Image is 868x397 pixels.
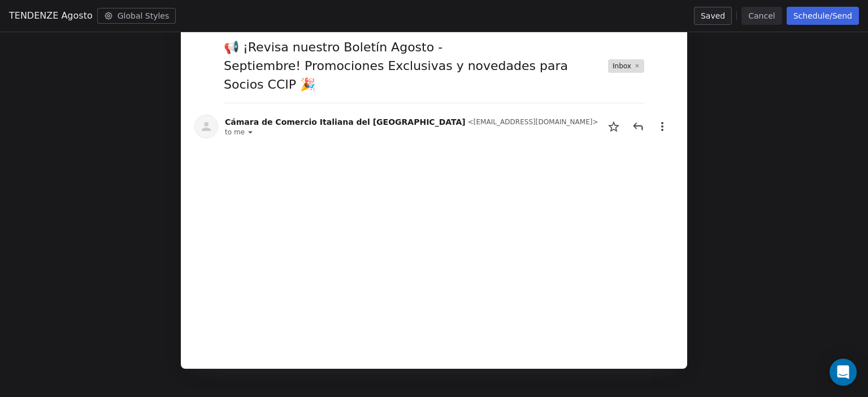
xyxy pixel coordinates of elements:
span: < [EMAIL_ADDRESS][DOMAIN_NAME] > [468,117,598,126]
iframe: HTML Preview [194,143,674,355]
button: Cancel [741,7,782,25]
span: Inbox [613,62,631,71]
div: Open Intercom Messenger [830,359,857,386]
button: Global Styles [97,8,176,24]
span: TENDENZE Agosto [9,9,93,23]
button: Schedule/Send [787,7,859,25]
span: Cámara de Comercio Italiana del [GEOGRAPHIC_DATA] [225,116,466,128]
span: to me [225,128,245,137]
button: Saved [694,7,732,25]
span: 📢 ¡Revisa nuestro Boletín Agosto - Septiembre! Promociones Exclusivas y novedades para Socios CCIP 🎉 [224,38,601,94]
